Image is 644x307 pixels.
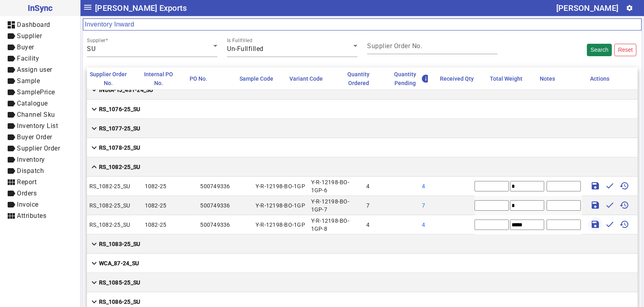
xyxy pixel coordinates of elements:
[83,18,642,30] mat-card-header: Inventory Inward
[87,196,142,215] mat-cell: RS_1082-25_SU
[6,65,16,75] mat-icon: label
[142,177,198,196] mat-cell: 1082-25
[340,70,378,87] div: Quantity Ordered
[590,220,600,229] mat-icon: save
[99,259,139,267] strong: WCA_87-24_SU
[556,2,618,14] div: [PERSON_NAME]
[142,215,198,234] mat-cell: 1082-25
[340,70,385,87] div: Quantity Ordered
[6,76,16,86] mat-icon: label
[17,178,37,186] span: Report
[309,177,364,196] mat-cell: Y-R-12198-BO-1GP-6
[17,189,37,197] span: Orders
[6,177,16,187] mat-icon: view_module
[17,212,46,220] span: Attributes
[614,44,636,56] button: Reset
[6,132,16,142] mat-icon: label
[619,181,629,191] mat-icon: history
[99,240,140,248] strong: RS_1083-25_SU
[6,110,16,120] mat-icon: label
[6,155,16,165] mat-icon: label
[253,177,309,196] mat-cell: Y-R-12198-BO-1GP
[89,143,99,152] mat-icon: expand_more
[239,74,273,83] div: Sample Code
[17,100,48,107] span: Catalogue
[17,66,52,73] span: Assign user
[17,144,60,152] span: Supplier Order
[364,215,419,234] mat-cell: 4
[17,88,55,96] span: SamplePrice
[6,144,16,153] mat-icon: label
[540,74,562,83] div: Notes
[605,200,615,210] mat-icon: done
[17,43,34,51] span: Buyer
[390,70,435,87] div: Quantity Pending
[6,211,16,221] mat-icon: view_module
[590,74,609,83] div: Actions
[89,297,99,307] mat-icon: expand_more
[17,167,44,175] span: Dispatch
[190,74,207,83] div: PO No.
[83,2,93,12] mat-icon: menu
[17,111,55,118] span: Channel Sku
[142,196,198,215] mat-cell: 1082-25
[17,21,50,28] span: Dashboard
[89,239,99,249] mat-icon: expand_more
[89,104,99,114] mat-icon: expand_more
[440,74,474,83] div: Received Qty
[421,74,428,83] mat-icon: info
[99,105,140,113] strong: RS_1076-25_SU
[95,2,187,14] span: [PERSON_NAME] Exports
[590,74,617,83] div: Actions
[364,196,419,215] mat-cell: 7
[422,182,439,190] div: 4
[6,87,16,97] mat-icon: label
[253,215,309,234] mat-cell: Y-R-12198-BO-1GP
[6,20,16,30] mat-icon: dashboard
[198,196,253,215] mat-cell: 500749336
[390,70,427,87] div: Quantity Pending
[17,32,42,40] span: Supplier
[605,220,615,229] mat-icon: done
[367,42,422,50] mat-label: Supplier Order No.
[87,38,106,43] mat-label: Supplier
[99,298,140,306] strong: RS_1086-25_SU
[17,201,39,208] span: Invoice
[99,163,140,171] strong: RS_1082-25_SU
[422,221,439,229] div: 4
[289,74,323,83] div: Variant Code
[139,70,184,87] div: Internal PO No.
[587,44,612,56] button: Search
[6,121,16,131] mat-icon: label
[99,144,140,152] strong: RS_1078-25_SU
[99,124,140,132] strong: RS_1077-25_SU
[17,156,45,163] span: Inventory
[87,177,142,196] mat-cell: RS_1082-25_SU
[6,2,74,14] span: InSync
[590,181,600,191] mat-icon: save
[17,77,40,85] span: Sample
[89,124,99,133] mat-icon: expand_more
[619,200,629,210] mat-icon: history
[289,74,330,83] div: Variant Code
[89,162,99,172] mat-icon: expand_less
[440,74,481,83] div: Received Qty
[239,74,281,83] div: Sample Code
[190,74,215,83] div: PO No.
[490,74,530,83] div: Total Weight
[227,45,264,53] span: Un-Fullfilled
[139,70,177,87] div: Internal PO No.
[540,74,555,83] div: Notes
[6,43,16,52] mat-icon: label
[309,215,364,234] mat-cell: Y-R-12198-BO-1GP-8
[89,258,99,268] mat-icon: expand_more
[605,181,615,191] mat-icon: done
[198,177,253,196] mat-cell: 500749336
[6,200,16,209] mat-icon: label
[89,70,134,87] div: Supplier Order No.
[590,200,600,210] mat-icon: save
[490,74,522,83] div: Total Weight
[17,133,52,141] span: Buyer Order
[619,220,629,229] mat-icon: history
[89,70,127,87] div: Supplier Order No.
